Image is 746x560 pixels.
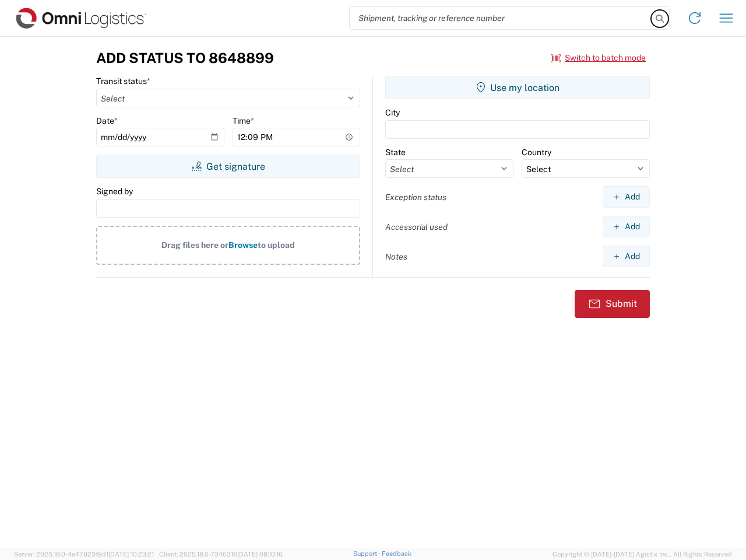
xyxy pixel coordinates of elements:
[96,50,274,66] h3: Add Status to 8648899
[385,251,407,262] label: Notes
[233,116,254,126] label: Time
[96,186,133,197] label: Signed by
[353,550,382,557] a: Support
[603,186,650,208] button: Add
[522,147,551,157] label: Country
[108,551,154,558] span: [DATE] 10:23:21
[385,107,400,118] label: City
[385,147,406,157] label: State
[603,216,650,237] button: Add
[382,550,411,557] a: Feedback
[385,222,448,232] label: Accessorial used
[603,246,650,267] button: Add
[237,551,283,558] span: [DATE] 08:10:16
[575,290,650,318] button: Submit
[161,240,228,250] span: Drag files here or
[385,192,446,202] label: Exception status
[551,48,646,68] button: Switch to batch mode
[228,240,258,250] span: Browse
[553,549,732,559] span: Copyright © [DATE]-[DATE] Agistix Inc., All Rights Reserved
[96,116,118,126] label: Date
[159,551,283,558] span: Client: 2025.18.0-7346316
[96,155,360,178] button: Get signature
[258,240,295,250] span: to upload
[14,551,154,558] span: Server: 2025.18.0-4e47823f9d1
[350,7,652,29] input: Shipment, tracking or reference number
[385,76,650,99] button: Use my location
[96,76,150,86] label: Transit status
